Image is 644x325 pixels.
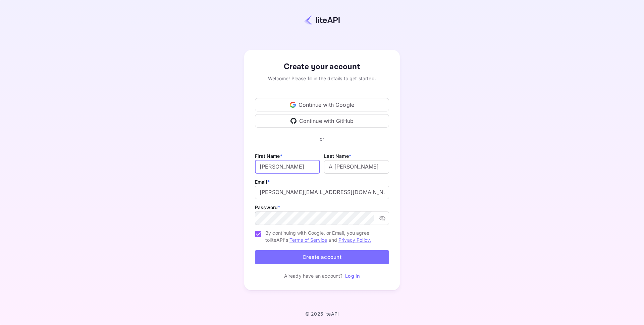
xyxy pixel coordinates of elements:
[255,250,389,265] button: Create account
[255,98,389,111] div: Continue with Google
[305,311,339,317] p: © 2025 liteAPI
[255,186,389,199] input: johndoe@gmail.com
[255,61,389,73] div: Create your account
[255,75,389,82] div: Welcome! Please fill in the details to get started.
[255,114,389,128] div: Continue with GitHub
[304,15,340,25] img: liteapi
[338,237,371,243] a: Privacy Policy.
[376,212,388,224] button: toggle password visibility
[255,204,280,210] label: Password
[289,237,327,243] a: Terms of Service
[265,229,384,243] span: By continuing with Google, or Email, you agree to liteAPI's and
[284,272,343,279] p: Already have an account?
[324,153,351,159] label: Last Name
[255,179,270,185] label: Email
[345,273,360,279] a: Log in
[255,153,282,159] label: First Name
[324,160,389,174] input: Doe
[255,160,320,174] input: John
